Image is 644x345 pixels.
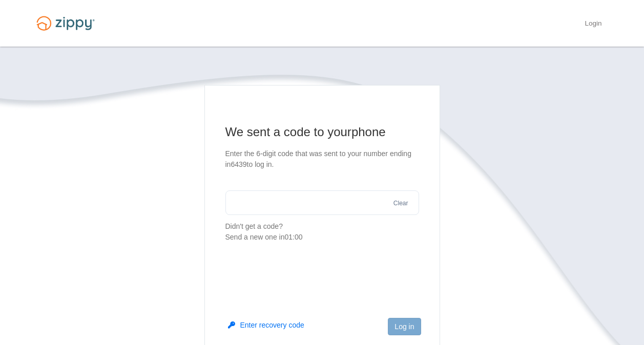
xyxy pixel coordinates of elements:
h1: We sent a code to your phone [225,124,419,140]
button: Log in [388,318,421,335]
p: Enter the 6-digit code that was sent to your number ending in 6439 to log in. [225,148,419,170]
button: Clear [390,199,411,208]
div: Send a new one in 01:00 [225,232,419,243]
a: Login [585,19,601,30]
button: Enter recovery code [228,320,304,330]
img: Logo [30,11,101,35]
p: Didn't get a code? [225,221,419,243]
